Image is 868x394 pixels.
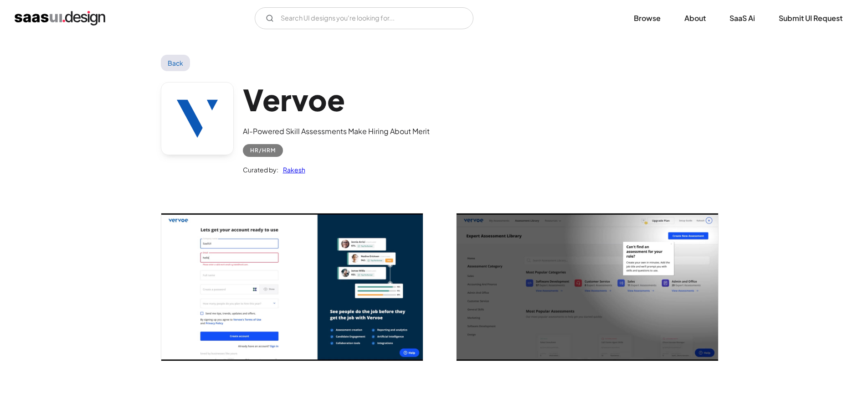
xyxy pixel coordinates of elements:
[15,11,105,26] a: home
[719,8,766,28] a: SaaS Ai
[278,164,305,175] a: Rakesh
[243,126,430,137] div: AI-Powered Skill Assessments Make Hiring About Merit
[457,213,718,361] img: 610f9dc84c9e82a10ab4a5c4_Vervoe%20first%20time%20login%20home%20or%20dashboard.jpg
[250,145,276,156] div: HR/HRM
[623,8,672,28] a: Browse
[243,164,278,175] div: Curated by:
[673,8,717,28] a: About
[161,55,190,71] a: Back
[457,213,718,361] a: open lightbox
[255,7,473,29] input: Search UI designs you're looking for...
[161,213,423,361] a: open lightbox
[255,7,473,29] form: Email Form
[243,82,430,117] h1: Vervoe
[161,213,423,361] img: 610f9dc84c9e8219deb4a5c5_Vervoe%20sign%20in.jpg
[768,8,853,28] a: Submit UI Request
